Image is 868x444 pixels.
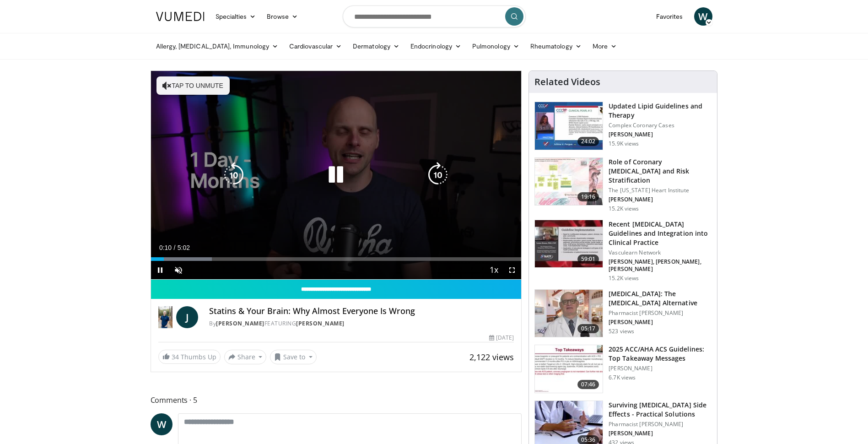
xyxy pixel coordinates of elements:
[609,365,712,372] p: [PERSON_NAME]
[151,413,173,435] a: W
[577,254,599,264] span: 59:01
[534,157,712,212] a: 19:16 Role of Coronary [MEDICAL_DATA] and Risk Stratification The [US_STATE] Heart Institute [PER...
[296,319,345,327] a: [PERSON_NAME]
[534,220,712,282] a: 59:01 Recent [MEDICAL_DATA] Guidelines and Integration into Clinical Practice Vasculearn Network ...
[609,131,712,138] p: [PERSON_NAME]
[158,306,173,328] img: Dr. Jordan Rennicke
[174,244,176,251] span: /
[216,319,264,327] a: [PERSON_NAME]
[609,345,712,363] h3: 2025 ACC/AHA ACS Guidelines: Top Takeaway Messages
[534,345,712,393] a: 07:46 2025 ACC/AHA ACS Guidelines: Top Takeaway Messages [PERSON_NAME] 6.7K views
[151,37,284,55] a: Allergy, [MEDICAL_DATA], Immunology
[169,261,188,279] button: Unmute
[270,350,317,364] button: Save to
[534,289,712,338] a: 05:17 [MEDICAL_DATA]: The [MEDICAL_DATA] Alternative Pharmacist [PERSON_NAME] [PERSON_NAME] 523 v...
[587,37,622,55] a: More
[535,220,603,268] img: 87825f19-cf4c-4b91-bba1-ce218758c6bb.150x105_q85_crop-smart_upscale.jpg
[210,7,262,26] a: Specialties
[609,122,712,129] p: Complex Coronary Cases
[209,319,514,328] div: By FEATURING
[151,261,169,279] button: Pause
[176,306,198,328] a: J
[151,394,522,406] span: Comments 5
[151,257,522,261] div: Progress Bar
[609,328,634,335] p: 523 views
[503,261,521,279] button: Fullscreen
[209,306,514,316] h4: Statins & Your Brain: Why Almost Everyone Is Wrong
[172,352,179,361] span: 34
[159,244,172,251] span: 0:10
[535,102,603,150] img: 77f671eb-9394-4acc-bc78-a9f077f94e00.150x105_q85_crop-smart_upscale.jpg
[577,192,599,201] span: 19:16
[609,319,712,326] p: [PERSON_NAME]
[694,7,712,26] a: W
[485,261,503,279] button: Playback Rate
[609,157,712,185] h3: Role of Coronary [MEDICAL_DATA] and Risk Stratification
[156,12,205,21] img: VuMedi Logo
[577,137,599,146] span: 24:02
[609,275,639,282] p: 15.2K views
[577,380,599,389] span: 07:46
[535,290,603,337] img: ce9609b9-a9bf-4b08-84dd-8eeb8ab29fc6.150x105_q85_crop-smart_upscale.jpg
[525,37,587,55] a: Rheumatology
[284,37,347,55] a: Cardiovascular
[609,401,712,419] h3: Surviving [MEDICAL_DATA] Side Effects - Practical Solutions
[224,350,267,364] button: Share
[535,158,603,206] img: 1efa8c99-7b8a-4ab5-a569-1c219ae7bd2c.150x105_q85_crop-smart_upscale.jpg
[609,258,712,273] p: [PERSON_NAME], [PERSON_NAME], [PERSON_NAME]
[609,289,712,308] h3: [MEDICAL_DATA]: The [MEDICAL_DATA] Alternative
[467,37,525,55] a: Pulmonology
[609,421,712,428] p: Pharmacist [PERSON_NAME]
[156,76,230,95] button: Tap to unmute
[469,352,514,363] span: 2,122 views
[405,37,467,55] a: Endocrinology
[609,102,712,120] h3: Updated Lipid Guidelines and Therapy
[609,249,712,256] p: Vasculearn Network
[651,7,689,26] a: Favorites
[178,244,190,251] span: 5:02
[609,430,712,437] p: [PERSON_NAME]
[609,196,712,203] p: [PERSON_NAME]
[535,345,603,393] img: 369ac253-1227-4c00-b4e1-6e957fd240a8.150x105_q85_crop-smart_upscale.jpg
[151,71,522,280] video-js: Video Player
[609,205,639,212] p: 15.2K views
[577,324,599,333] span: 05:17
[261,7,303,26] a: Browse
[343,5,526,27] input: Search topics, interventions
[609,374,636,381] p: 6.7K views
[609,309,712,317] p: Pharmacist [PERSON_NAME]
[534,102,712,150] a: 24:02 Updated Lipid Guidelines and Therapy Complex Coronary Cases [PERSON_NAME] 15.9K views
[609,220,712,247] h3: Recent [MEDICAL_DATA] Guidelines and Integration into Clinical Practice
[347,37,405,55] a: Dermatology
[158,350,221,364] a: 34 Thumbs Up
[609,140,639,147] p: 15.9K views
[489,334,514,342] div: [DATE]
[609,187,712,194] p: The [US_STATE] Heart Institute
[534,76,600,87] h4: Related Videos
